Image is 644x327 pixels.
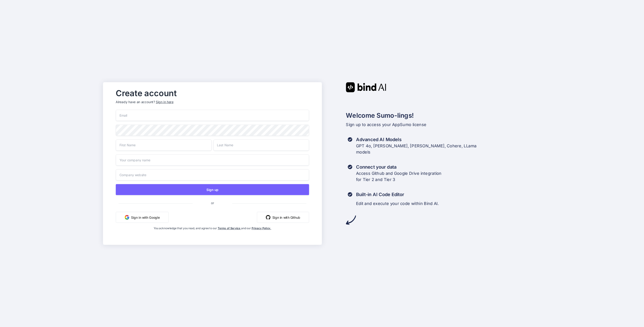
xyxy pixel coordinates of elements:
p: Already have an account? [116,100,309,104]
h3: Advanced AI Models [356,136,477,143]
h3: Connect your data [356,164,442,170]
p: GPT 4o, [PERSON_NAME], [PERSON_NAME], Cohere, LLama models [356,143,477,156]
span: or [193,197,232,209]
button: Sign in with Google [116,212,168,223]
h3: Built-in AI Code Editor [356,191,439,198]
p: Access Github and Google Drive integration for Tier 2 and Tier 3 [356,170,442,183]
input: Your company name [116,154,309,166]
a: Privacy Policy. [252,227,271,230]
div: You acknowledge that you read, and agree to our and our [148,227,277,241]
a: Terms of Service [218,227,241,230]
input: Company website [116,169,309,180]
div: Sign in here [156,100,173,104]
img: google [125,215,129,220]
p: Sign up to access your AppSumo license [346,121,541,128]
h2: Create account [116,89,309,97]
button: Sign in with Github [257,212,309,223]
img: github [266,215,270,220]
h2: Welcome Sumo-lings! [346,111,541,120]
input: First Name [116,140,212,151]
input: Last Name [213,140,309,151]
p: Edit and execute your code within Bind AI. [356,200,439,207]
img: Bind AI logo [346,82,386,92]
input: Email [116,110,309,121]
button: Sign up [116,184,309,195]
img: arrow [346,215,356,225]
